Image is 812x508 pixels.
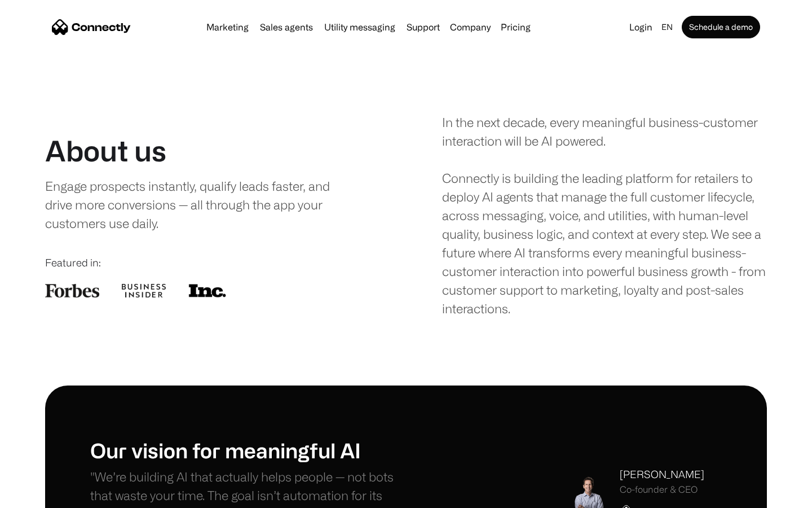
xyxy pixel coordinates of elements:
h1: Our vision for meaningful AI [90,438,406,462]
a: Support [402,23,444,32]
div: Co-founder & CEO [620,484,704,495]
a: home [52,19,131,36]
div: Engage prospects instantly, qualify leads faster, and drive more conversions — all through the ap... [45,177,354,233]
div: Featured in: [45,255,370,270]
ul: Language list [23,488,68,504]
div: Company [447,19,494,35]
a: Login [625,19,657,35]
a: Marketing [202,23,253,32]
a: Pricing [496,23,535,32]
div: Company [450,19,491,35]
h1: About us [45,134,166,168]
div: In the next decade, every meaningful business-customer interaction will be AI powered. Connectly ... [442,113,767,318]
div: [PERSON_NAME] [620,467,704,482]
a: Sales agents [255,23,317,32]
aside: Language selected: English [11,487,68,504]
div: en [657,19,679,35]
a: Utility messaging [320,23,400,32]
a: Schedule a demo [682,16,760,38]
div: en [661,19,673,35]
